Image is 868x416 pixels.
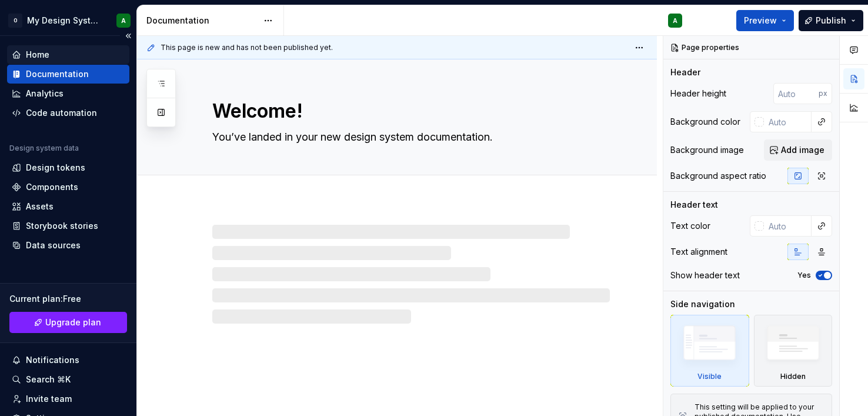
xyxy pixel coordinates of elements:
div: Background aspect ratio [670,170,766,182]
div: Storybook stories [26,220,98,232]
label: Yes [797,271,811,280]
div: A [673,16,677,25]
div: Hidden [780,372,806,381]
div: Design tokens [26,162,85,174]
input: Auto [764,215,812,237]
div: Analytics [26,88,64,99]
button: Search ⌘K [7,370,129,389]
p: px [819,89,827,98]
a: Home [7,45,129,64]
div: Documentation [26,68,89,80]
div: Components [26,181,78,193]
div: Side navigation [670,298,735,310]
button: Publish [799,10,863,31]
button: Notifications [7,351,129,370]
span: Publish [816,15,846,26]
button: OMy Design SystemA [2,8,134,33]
div: Assets [26,201,54,212]
textarea: Welcome! [210,97,607,125]
a: Assets [7,197,129,216]
div: My Design System [27,15,102,26]
span: Upgrade plan [45,317,101,328]
a: Components [7,178,129,197]
div: Visible [697,372,722,381]
button: Add image [764,139,832,161]
div: Data sources [26,239,81,251]
input: Auto [764,111,812,132]
a: Analytics [7,84,129,103]
span: Preview [744,15,777,26]
a: Data sources [7,236,129,255]
textarea: You’ve landed in your new design system documentation. [210,128,607,147]
div: Background image [670,144,744,156]
div: Search ⌘K [26,374,71,385]
div: Home [26,49,49,61]
div: Background color [670,116,740,128]
a: Design tokens [7,158,129,177]
input: Auto [773,83,819,104]
div: Code automation [26,107,97,119]
div: A [121,16,126,25]
div: Design system data [9,144,79,153]
div: Visible [670,315,749,387]
div: Current plan : Free [9,293,127,305]
div: Text color [670,220,710,232]
div: Header [670,66,700,78]
div: Header height [670,88,726,99]
div: Hidden [754,315,833,387]
a: Invite team [7,390,129,408]
button: Collapse sidebar [120,28,136,44]
div: Documentation [146,15,258,26]
span: Add image [781,144,824,156]
div: Text alignment [670,246,727,258]
a: Storybook stories [7,217,129,235]
span: This page is new and has not been published yet. [161,43,333,52]
a: Code automation [7,104,129,122]
a: Upgrade plan [9,312,127,333]
button: Preview [736,10,794,31]
div: Notifications [26,354,79,366]
div: O [8,14,22,28]
div: Show header text [670,269,740,281]
a: Documentation [7,65,129,84]
div: Invite team [26,393,72,405]
div: Header text [670,199,718,211]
